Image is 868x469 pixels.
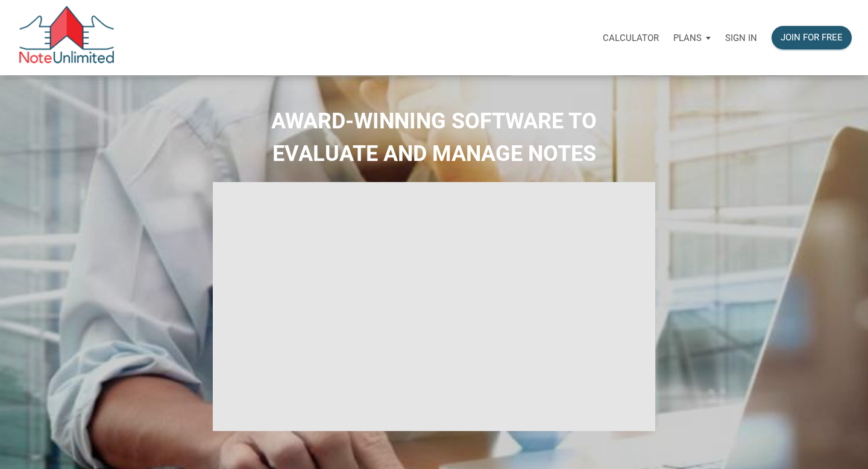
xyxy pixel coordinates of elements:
p: Sign in [725,33,757,43]
p: Calculator [603,33,659,43]
button: Plans [666,20,718,56]
a: Calculator [596,19,666,57]
a: Join for free [764,19,859,57]
p: Plans [673,33,702,43]
button: Join for free [772,26,852,49]
iframe: NoteUnlimited [213,182,655,430]
div: Join for free [781,31,843,45]
a: Plans [666,19,718,57]
h2: AWARD-WINNING SOFTWARE TO EVALUATE AND MANAGE NOTES [9,105,859,170]
a: Sign in [718,19,764,57]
